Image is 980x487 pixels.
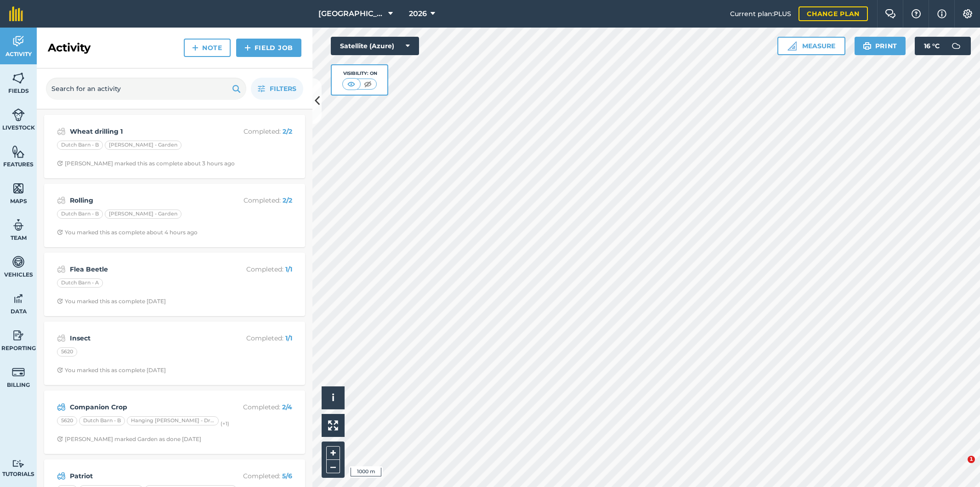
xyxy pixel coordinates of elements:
div: You marked this as complete [DATE] [57,367,166,374]
img: svg+xml;base64,PD94bWwgdmVyc2lvbj0iMS4wIiBlbmNvZGluZz0idXRmLTgiPz4KPCEtLSBHZW5lcmF0b3I6IEFkb2JlIE... [57,126,66,137]
img: svg+xml;base64,PHN2ZyB4bWxucz0iaHR0cDovL3d3dy53My5vcmcvMjAwMC9zdmciIHdpZHRoPSIxNyIgaGVpZ2h0PSIxNy... [937,8,946,19]
strong: Companion Crop [70,402,215,412]
span: 1 [968,456,975,463]
a: Flea BeetleCompleted: 1/1Dutch Barn - AClock with arrow pointing clockwiseYou marked this as comp... [50,258,300,311]
span: [GEOGRAPHIC_DATA] [318,8,385,19]
div: You marked this as complete about 4 hours ago [57,229,198,236]
div: Dutch Barn - B [57,210,103,219]
img: svg+xml;base64,PD94bWwgdmVyc2lvbj0iMS4wIiBlbmNvZGluZz0idXRmLTgiPz4KPCEtLSBHZW5lcmF0b3I6IEFkb2JlIE... [57,402,66,413]
strong: Wheat drilling 1 [70,126,215,136]
img: Ruler icon [787,41,797,51]
span: 16 ° C [924,37,940,55]
img: svg+xml;base64,PHN2ZyB4bWxucz0iaHR0cDovL3d3dy53My5vcmcvMjAwMC9zdmciIHdpZHRoPSIxOSIgaGVpZ2h0PSIyNC... [232,83,241,94]
p: Completed : [219,333,292,343]
div: [PERSON_NAME] - Garden [105,210,181,219]
a: Companion CropCompleted: 2/45620Dutch Barn - BHanging [PERSON_NAME] - Driveway(+1)Clock with arro... [50,396,300,448]
p: Completed : [219,264,292,274]
img: svg+xml;base64,PD94bWwgdmVyc2lvbj0iMS4wIiBlbmNvZGluZz0idXRmLTgiPz4KPCEtLSBHZW5lcmF0b3I6IEFkb2JlIE... [12,34,25,48]
img: svg+xml;base64,PHN2ZyB4bWxucz0iaHR0cDovL3d3dy53My5vcmcvMjAwMC9zdmciIHdpZHRoPSI1MCIgaGVpZ2h0PSI0MC... [362,79,374,89]
img: svg+xml;base64,PD94bWwgdmVyc2lvbj0iMS4wIiBlbmNvZGluZz0idXRmLTgiPz4KPCEtLSBHZW5lcmF0b3I6IEFkb2JlIE... [12,255,25,269]
p: Completed : [219,402,292,412]
div: [PERSON_NAME] - Garden [105,141,181,150]
p: Completed : [219,126,292,136]
button: – [326,460,340,473]
img: Two speech bubbles overlapping with the left bubble in the forefront [885,9,896,18]
a: InsectCompleted: 1/15620Clock with arrow pointing clockwiseYou marked this as complete [DATE] [50,327,300,379]
img: svg+xml;base64,PD94bWwgdmVyc2lvbj0iMS4wIiBlbmNvZGluZz0idXRmLTgiPz4KPCEtLSBHZW5lcmF0b3I6IEFkb2JlIE... [57,264,66,275]
span: 2026 [409,8,427,19]
img: svg+xml;base64,PD94bWwgdmVyc2lvbj0iMS4wIiBlbmNvZGluZz0idXRmLTgiPz4KPCEtLSBHZW5lcmF0b3I6IEFkb2JlIE... [57,195,66,206]
button: Print [855,37,906,55]
button: + [326,446,340,460]
img: svg+xml;base64,PD94bWwgdmVyc2lvbj0iMS4wIiBlbmNvZGluZz0idXRmLTgiPz4KPCEtLSBHZW5lcmF0b3I6IEFkb2JlIE... [12,459,25,468]
div: [PERSON_NAME] marked Garden as done [DATE] [57,436,201,443]
img: svg+xml;base64,PD94bWwgdmVyc2lvbj0iMS4wIiBlbmNvZGluZz0idXRmLTgiPz4KPCEtLSBHZW5lcmF0b3I6IEFkb2JlIE... [12,292,25,306]
strong: Patriot [70,471,215,481]
a: Change plan [799,6,868,21]
strong: 1 / 1 [285,334,292,342]
div: [PERSON_NAME] marked this as complete about 3 hours ago [57,160,235,167]
img: svg+xml;base64,PHN2ZyB4bWxucz0iaHR0cDovL3d3dy53My5vcmcvMjAwMC9zdmciIHdpZHRoPSI1NiIgaGVpZ2h0PSI2MC... [12,181,25,195]
span: Filters [270,84,296,94]
button: Filters [251,78,303,100]
strong: Rolling [70,195,215,205]
input: Search for an activity [46,78,246,100]
p: Completed : [219,195,292,205]
div: Dutch Barn - A [57,278,103,288]
span: Current plan : PLUS [730,9,791,19]
img: A question mark icon [911,9,922,18]
strong: Insect [70,333,215,343]
img: Clock with arrow pointing clockwise [57,298,63,304]
div: Visibility: On [342,70,377,77]
div: You marked this as complete [DATE] [57,298,166,305]
div: 5620 [57,347,77,357]
small: (+ 1 ) [221,420,229,427]
img: svg+xml;base64,PD94bWwgdmVyc2lvbj0iMS4wIiBlbmNvZGluZz0idXRmLTgiPz4KPCEtLSBHZW5lcmF0b3I6IEFkb2JlIE... [12,218,25,232]
img: svg+xml;base64,PD94bWwgdmVyc2lvbj0iMS4wIiBlbmNvZGluZz0idXRmLTgiPz4KPCEtLSBHZW5lcmF0b3I6IEFkb2JlIE... [57,470,66,481]
img: svg+xml;base64,PHN2ZyB4bWxucz0iaHR0cDovL3d3dy53My5vcmcvMjAwMC9zdmciIHdpZHRoPSI1NiIgaGVpZ2h0PSI2MC... [12,71,25,85]
img: svg+xml;base64,PD94bWwgdmVyc2lvbj0iMS4wIiBlbmNvZGluZz0idXRmLTgiPz4KPCEtLSBHZW5lcmF0b3I6IEFkb2JlIE... [12,108,25,122]
img: Clock with arrow pointing clockwise [57,229,63,235]
img: svg+xml;base64,PHN2ZyB4bWxucz0iaHR0cDovL3d3dy53My5vcmcvMjAwMC9zdmciIHdpZHRoPSI1NiIgaGVpZ2h0PSI2MC... [12,145,25,159]
img: Clock with arrow pointing clockwise [57,160,63,166]
a: Field Job [236,39,301,57]
strong: 1 / 1 [285,265,292,273]
img: svg+xml;base64,PHN2ZyB4bWxucz0iaHR0cDovL3d3dy53My5vcmcvMjAwMC9zdmciIHdpZHRoPSIxNCIgaGVpZ2h0PSIyNC... [244,42,251,53]
a: RollingCompleted: 2/2Dutch Barn - B[PERSON_NAME] - GardenClock with arrow pointing clockwiseYou m... [50,189,300,242]
button: i [322,386,345,409]
div: Hanging [PERSON_NAME] - Driveway [127,416,219,425]
a: Note [184,39,231,57]
img: Clock with arrow pointing clockwise [57,436,63,442]
img: A cog icon [962,9,973,18]
img: fieldmargin Logo [9,6,23,21]
strong: 2 / 4 [282,403,292,411]
iframe: Intercom live chat [949,456,971,478]
img: svg+xml;base64,PD94bWwgdmVyc2lvbj0iMS4wIiBlbmNvZGluZz0idXRmLTgiPz4KPCEtLSBHZW5lcmF0b3I6IEFkb2JlIE... [947,37,965,55]
p: Completed : [219,471,292,481]
button: 16 °C [915,37,971,55]
img: svg+xml;base64,PHN2ZyB4bWxucz0iaHR0cDovL3d3dy53My5vcmcvMjAwMC9zdmciIHdpZHRoPSI1MCIgaGVpZ2h0PSI0MC... [346,79,357,89]
div: 5620 [57,416,77,425]
h2: Activity [48,40,91,55]
img: svg+xml;base64,PHN2ZyB4bWxucz0iaHR0cDovL3d3dy53My5vcmcvMjAwMC9zdmciIHdpZHRoPSIxNCIgaGVpZ2h0PSIyNC... [192,42,198,53]
button: Satellite (Azure) [331,37,419,55]
strong: Flea Beetle [70,264,215,274]
img: svg+xml;base64,PD94bWwgdmVyc2lvbj0iMS4wIiBlbmNvZGluZz0idXRmLTgiPz4KPCEtLSBHZW5lcmF0b3I6IEFkb2JlIE... [57,333,66,344]
strong: 2 / 2 [283,127,292,136]
a: Wheat drilling 1Completed: 2/2Dutch Barn - B[PERSON_NAME] - GardenClock with arrow pointing clock... [50,120,300,173]
strong: 5 / 6 [282,472,292,480]
button: Measure [777,37,845,55]
img: Clock with arrow pointing clockwise [57,367,63,373]
img: svg+xml;base64,PHN2ZyB4bWxucz0iaHR0cDovL3d3dy53My5vcmcvMjAwMC9zdmciIHdpZHRoPSIxOSIgaGVpZ2h0PSIyNC... [863,40,872,51]
div: Dutch Barn - B [79,416,125,425]
strong: 2 / 2 [283,196,292,204]
img: svg+xml;base64,PD94bWwgdmVyc2lvbj0iMS4wIiBlbmNvZGluZz0idXRmLTgiPz4KPCEtLSBHZW5lcmF0b3I6IEFkb2JlIE... [12,365,25,379]
img: svg+xml;base64,PD94bWwgdmVyc2lvbj0iMS4wIiBlbmNvZGluZz0idXRmLTgiPz4KPCEtLSBHZW5lcmF0b3I6IEFkb2JlIE... [12,328,25,342]
span: i [332,392,334,403]
img: Four arrows, one pointing top left, one top right, one bottom right and the last bottom left [328,420,338,430]
div: Dutch Barn - B [57,141,103,150]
